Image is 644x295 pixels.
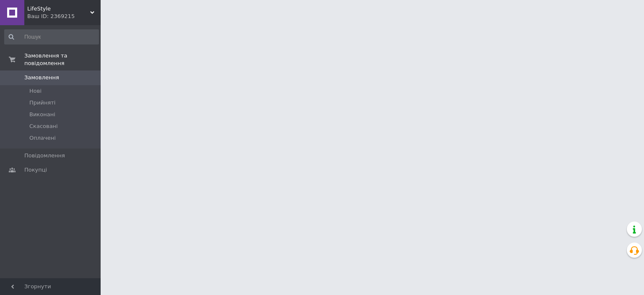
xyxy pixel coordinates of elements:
span: Нові [29,87,42,95]
span: Замовлення та повідомлення [24,52,101,67]
span: Виконані [29,111,55,118]
span: Покупці [24,166,47,174]
span: Прийняті [29,99,55,107]
span: LifeStyle [27,5,90,13]
span: Замовлення [24,74,59,81]
span: Оплачені [29,134,56,142]
span: Повідомлення [24,152,65,159]
div: Ваш ID: 2369215 [27,13,101,20]
span: Скасовані [29,123,58,130]
input: Пошук [4,29,99,44]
